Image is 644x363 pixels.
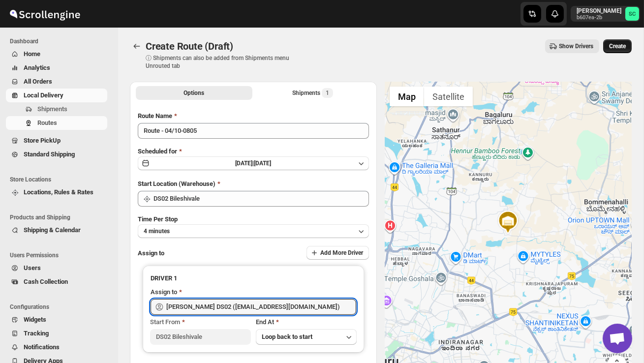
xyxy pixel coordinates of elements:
[136,86,252,100] button: All Route Options
[292,88,333,98] div: Shipments
[138,249,164,257] span: Assign to
[10,37,111,45] span: Dashboard
[138,123,369,139] input: Eg: Bengaluru Route
[153,191,369,207] input: Search location
[6,313,107,327] button: Widgets
[24,64,50,71] span: Analytics
[236,160,254,167] span: [DATE] |
[10,213,111,221] span: Products and Shipping
[24,330,49,337] span: Tracking
[307,246,369,260] button: Add More Driver
[138,148,177,155] span: Scheduled for
[37,105,67,113] span: Shipments
[10,176,111,183] span: Store Locations
[10,251,111,259] span: Users Permissions
[146,54,301,70] p: ⓘ Shipments can also be added from Shipments menu Unrouted tab
[326,89,329,97] span: 1
[24,188,93,196] span: Locations, Rules & Rates
[166,299,356,315] input: Search assignee
[6,327,107,340] button: Tracking
[6,261,107,275] button: Users
[629,11,636,17] text: SC
[138,156,369,170] button: [DATE]|[DATE]
[320,249,363,257] span: Add More Driver
[603,324,632,353] div: Open chat
[6,275,107,289] button: Cash Collection
[545,39,599,53] button: Show Drivers
[138,112,172,120] span: Route Name
[24,316,46,323] span: Widgets
[184,89,205,97] span: Options
[577,15,621,21] p: b607ea-2b
[6,75,107,89] button: All Orders
[577,7,621,15] p: [PERSON_NAME]
[24,91,63,99] span: Local Delivery
[130,39,144,53] button: Routes
[138,180,215,187] span: Start Location (Warehouse)
[37,119,57,126] span: Routes
[24,278,68,285] span: Cash Collection
[24,151,75,158] span: Standard Shipping
[151,273,356,283] h3: DRIVER 1
[24,264,41,272] span: Users
[254,86,371,100] button: Selected Shipments
[603,39,632,53] button: Create
[24,137,61,144] span: Store PickUp
[609,42,626,50] span: Create
[8,1,82,26] img: ScrollEngine
[262,333,312,340] span: Loop back to start
[24,343,60,351] span: Notifications
[6,223,107,237] button: Shipping & Calendar
[138,224,369,238] button: 4 minutes
[256,329,357,345] button: Loop back to start
[6,47,107,61] button: Home
[559,42,593,50] span: Show Drivers
[146,40,233,52] span: Create Route (Draft)
[24,78,52,85] span: All Orders
[256,317,357,327] div: End At
[424,87,473,106] button: Show satellite imagery
[151,287,177,297] div: Assign to
[138,215,178,223] span: Time Per Stop
[390,87,424,106] button: Show street map
[254,160,272,167] span: [DATE]
[24,50,40,58] span: Home
[6,102,107,116] button: Shipments
[625,7,639,21] span: Sanjay chetri
[24,226,81,234] span: Shipping & Calendar
[6,61,107,75] button: Analytics
[6,116,107,130] button: Routes
[144,227,170,235] span: 4 minutes
[571,6,640,22] button: User menu
[150,318,180,326] span: Start From
[10,303,111,311] span: Configurations
[6,340,107,354] button: Notifications
[6,185,107,199] button: Locations, Rules & Rates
